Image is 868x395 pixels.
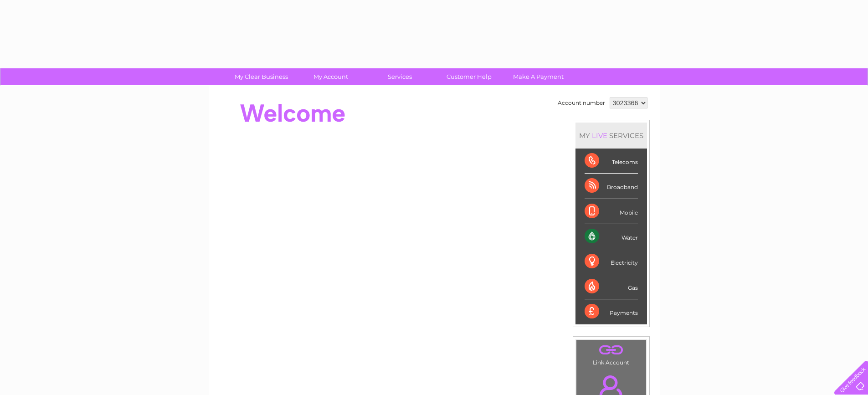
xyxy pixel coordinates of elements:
div: Water [585,224,638,249]
div: Electricity [585,249,638,274]
a: . [579,342,644,358]
div: Telecoms [585,149,638,174]
div: Gas [585,274,638,299]
a: My Clear Business [224,68,299,85]
div: Payments [585,299,638,324]
a: Customer Help [431,68,507,85]
td: Link Account [576,339,647,368]
a: My Account [293,68,368,85]
a: Make A Payment [501,68,576,85]
div: Mobile [585,199,638,224]
div: Broadband [585,174,638,199]
td: Account number [555,95,607,111]
div: MY SERVICES [575,123,647,149]
a: Services [362,68,437,85]
div: LIVE [590,131,609,140]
